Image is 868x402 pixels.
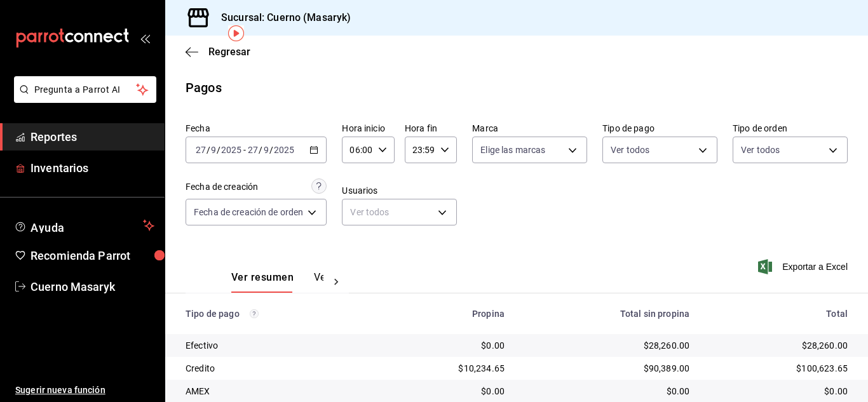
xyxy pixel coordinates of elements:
[14,76,156,103] button: Pregunta a Parrot AI
[186,124,327,133] label: Fecha
[220,145,242,155] input: ----
[31,247,154,264] span: Recomienda Parrot
[208,46,250,58] span: Regresar
[710,339,848,352] div: $28,260.00
[472,124,587,133] label: Marca
[247,145,259,155] input: --
[525,309,689,319] div: Total sin propina
[710,362,848,375] div: $100,623.65
[228,25,244,41] img: Tooltip marker
[388,385,505,398] div: $0.00
[243,145,246,155] span: -
[525,339,689,352] div: $28,260.00
[207,145,210,155] span: /
[31,159,154,177] span: Inventarios
[9,92,156,105] a: Pregunta a Parrot AI
[263,145,269,155] input: --
[741,144,780,156] span: Ver todos
[195,145,207,155] input: --
[761,259,848,274] button: Exportar a Excel
[611,144,649,156] span: Ver todos
[342,199,457,225] div: Ver todos
[250,309,259,318] svg: Los pagos realizados con Pay y otras terminales son montos brutos.
[342,186,457,195] label: Usuarios
[217,145,220,155] span: /
[269,145,273,155] span: /
[186,339,368,352] div: Efectivo
[186,362,368,375] div: Credito
[525,362,689,375] div: $90,389.00
[31,128,154,145] span: Reportes
[273,145,295,155] input: ----
[525,385,689,398] div: $0.00
[186,46,250,58] button: Regresar
[186,180,258,194] div: Fecha de creación
[314,271,362,293] button: Ver pagos
[140,33,150,43] button: open_drawer_menu
[388,339,505,352] div: $0.00
[34,83,137,97] span: Pregunta a Parrot AI
[259,145,262,155] span: /
[231,271,294,293] button: Ver resumen
[186,385,368,398] div: AMEX
[194,206,303,218] span: Fecha de creación de orden
[388,309,505,319] div: Propina
[31,278,154,295] span: Cuerno Masaryk
[710,309,848,319] div: Total
[733,124,848,133] label: Tipo de orden
[710,385,848,398] div: $0.00
[186,78,222,97] div: Pagos
[342,124,394,133] label: Hora inicio
[480,144,545,156] span: Elige las marcas
[211,10,351,25] h3: Sucursal: Cuerno (Masaryk)
[186,309,368,319] div: Tipo de pago
[15,384,154,397] span: Sugerir nueva función
[405,124,457,133] label: Hora fin
[210,145,217,155] input: --
[231,271,323,293] div: navigation tabs
[602,124,717,133] label: Tipo de pago
[31,218,138,233] span: Ayuda
[388,362,505,375] div: $10,234.65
